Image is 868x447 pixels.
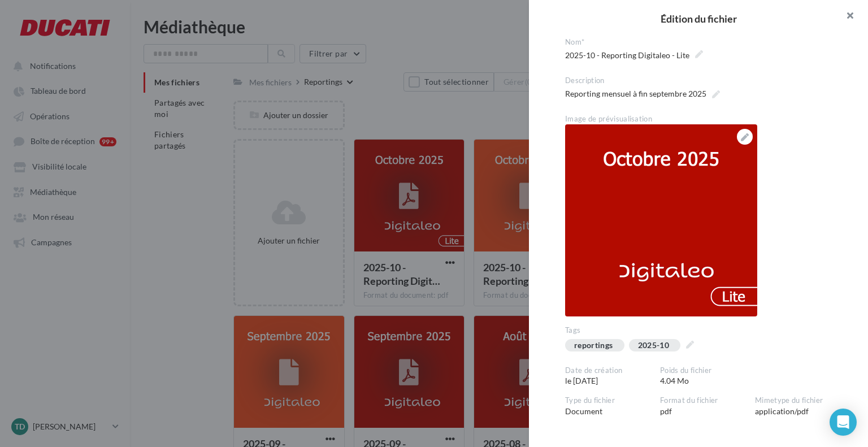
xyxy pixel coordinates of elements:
[830,409,857,436] div: Open Intercom Messenger
[565,76,841,86] div: Description
[565,114,841,124] div: Image de prévisualisation
[660,396,755,417] div: pdf
[565,366,651,376] div: Date de création
[565,326,841,336] div: Tags
[660,396,746,406] div: Format du fichier
[547,14,850,24] h2: Édition du fichier
[565,366,660,387] div: le [DATE]
[565,124,757,316] img: Image de prévisualisation
[660,366,755,387] div: 4.04 Mo
[565,396,651,406] div: Type du fichier
[574,341,613,350] div: reportings
[660,366,746,376] div: Poids du fichier
[755,396,841,406] div: Mimetype du fichier
[565,86,720,102] span: Reporting mensuel à fin septembre 2025
[565,396,660,417] div: Document
[565,47,703,63] span: 2025-10 - Reporting Digitaleo - Lite
[638,341,669,350] div: 2025-10
[755,396,850,417] div: application/pdf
